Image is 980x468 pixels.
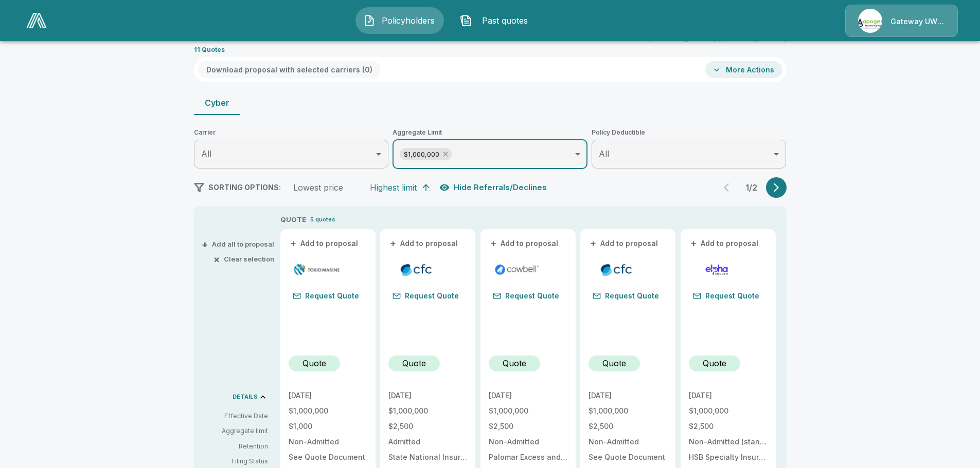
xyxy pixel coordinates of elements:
[201,148,211,159] span: All
[363,14,376,27] img: Policyholders Icon
[393,127,587,138] span: Aggregate Limit
[289,407,367,415] p: $1,000,000
[202,241,208,248] span: +
[489,454,567,461] p: Palomar Excess and Surplus Insurance Company NAIC# 16754 (A.M. Best A (Excellent), X Rated)
[689,438,768,445] p: Non-Admitted (standard)
[493,262,541,277] img: cowbellp250
[460,14,472,27] img: Past quotes Icon
[355,7,444,34] button: Policyholders IconPolicyholders
[213,256,220,263] span: ×
[402,357,426,369] p: Quote
[202,442,268,451] p: Retention
[590,240,596,247] span: +
[202,426,268,436] p: Aggregate limit
[489,392,567,399] p: [DATE]
[400,148,443,160] span: $1,000,000
[388,407,467,415] p: $1,000,000
[388,238,460,249] button: +Add to proposal
[589,454,667,461] p: See Quote Document
[703,357,726,369] p: Quote
[202,457,268,466] p: Filing Status
[289,238,361,249] button: +Add to proposal
[489,407,567,415] p: $1,000,000
[589,238,661,249] button: +Add to proposal
[289,289,363,303] button: Request Quote
[388,392,467,399] p: [DATE]
[602,357,626,369] p: Quote
[452,7,541,34] button: Past quotes IconPast quotes
[400,148,452,160] div: $1,000,000
[388,454,467,461] p: State National Insurance Company Inc.
[370,182,417,193] div: Highest limit
[393,262,440,277] img: cfccyberadmitted
[589,407,667,415] p: $1,000,000
[293,182,343,193] div: Lowest price
[302,357,326,369] p: Quote
[689,289,763,303] button: Request Quote
[589,392,667,399] p: [DATE]
[689,423,768,430] p: $2,500
[202,411,268,421] p: Effective Date
[293,262,341,277] img: tmhcccyber
[26,13,47,28] img: AA Logo
[216,256,274,263] button: ×Clear selection
[589,423,667,430] p: $2,500
[589,438,667,445] p: Non-Admitted
[689,454,768,461] p: HSB Specialty Insurance Company: rated "A++" by A.M. Best (20%), AXIS Surplus Insurance Company: ...
[388,289,463,303] button: Request Quote
[390,240,396,247] span: +
[310,215,335,224] p: 5 quotes
[489,289,563,303] button: Request Quote
[689,407,768,415] p: $1,000,000
[648,33,787,42] p: [PERSON_NAME] [PERSON_NAME]
[437,178,551,197] button: Hide Referrals/Declines
[194,90,240,115] button: Cyber
[388,438,467,445] p: Admitted
[198,61,381,78] button: Download proposal with selected carriers (0)
[490,240,496,247] span: +
[489,238,561,249] button: +Add to proposal
[489,423,567,430] p: $2,500
[208,183,281,192] span: SORTING OPTIONS:
[689,238,761,249] button: +Add to proposal
[380,14,436,27] span: Policyholders
[289,438,367,445] p: Non-Admitted
[503,357,526,369] p: Quote
[589,289,663,303] button: Request Quote
[489,438,567,445] p: Non-Admitted
[593,262,640,277] img: cfccyber
[599,148,609,159] span: All
[476,14,533,27] span: Past quotes
[289,423,367,430] p: $1,000
[388,423,467,430] p: $2,500
[290,240,296,247] span: +
[741,183,762,192] p: 1 / 2
[280,215,306,225] p: QUOTE
[204,241,274,248] button: +Add all to proposal
[705,61,782,78] button: More Actions
[233,394,258,400] p: DETAILS
[194,47,225,53] p: 11 Quotes
[592,127,787,138] span: Policy Deductible
[289,392,367,399] p: [DATE]
[194,127,389,138] span: Carrier
[289,454,367,461] p: See Quote Document
[689,392,768,399] p: [DATE]
[690,240,697,247] span: +
[693,262,741,277] img: elphacyberstandard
